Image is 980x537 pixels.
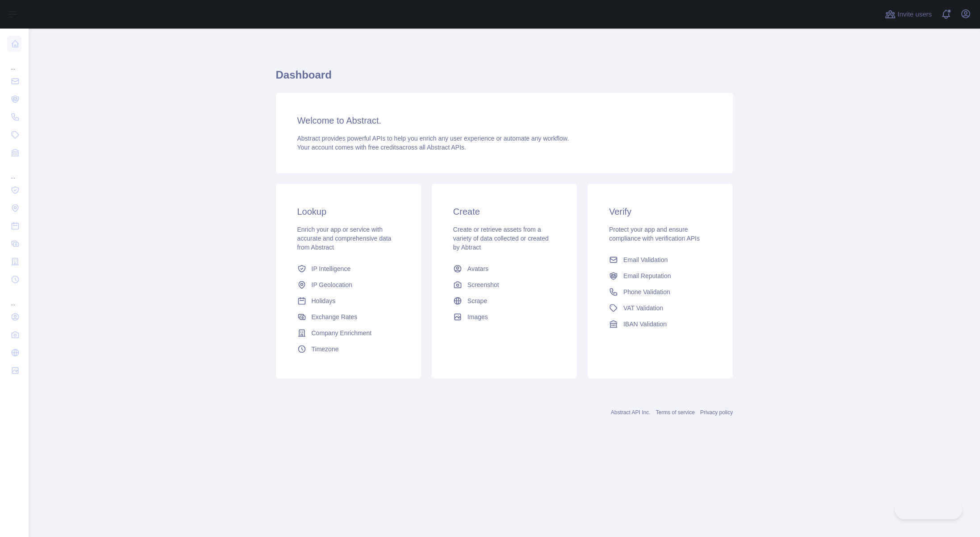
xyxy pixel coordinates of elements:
[467,296,487,305] span: Scrape
[467,312,488,321] span: Images
[294,309,403,325] a: Exchange Rates
[450,309,559,325] a: Images
[656,409,695,416] a: Terms of service
[623,255,667,264] span: Email Validation
[297,144,466,151] span: Your account comes with across all Abstract APIs.
[611,409,651,416] a: Abstract API Inc.
[297,226,392,251] span: Enrich your app or service with accurate and comprehensive data from Abstract
[467,280,499,289] span: Screenshot
[297,114,712,127] h3: Welcome to Abstract.
[294,261,403,277] a: IP Intelligence
[294,277,403,293] a: IP Geolocation
[467,264,488,273] span: Avatars
[605,252,715,268] a: Email Validation
[312,312,358,321] span: Exchange Rates
[450,261,559,277] a: Avatars
[605,300,715,316] a: VAT Validation
[312,264,351,273] span: IP Intelligence
[297,205,400,218] h3: Lookup
[623,320,667,329] span: IBAN Validation
[450,277,559,293] a: Screenshot
[312,280,353,289] span: IP Geolocation
[7,54,21,71] div: ...
[897,9,932,20] span: Invite users
[294,325,403,341] a: Company Enrichment
[609,205,711,218] h3: Verify
[276,68,733,89] h1: Dashboard
[453,205,555,218] h3: Create
[297,135,569,142] span: Abstract provides powerful APIs to help you enrich any user experience or automate any workflow.
[605,316,715,332] a: IBAN Validation
[312,296,336,305] span: Holidays
[368,144,399,151] span: free credits
[605,284,715,300] a: Phone Validation
[294,293,403,309] a: Holidays
[623,287,670,296] span: Phone Validation
[450,293,559,309] a: Scrape
[623,271,671,280] span: Email Reputation
[895,500,962,519] iframe: Toggle Customer Support
[883,7,934,21] button: Invite users
[623,304,663,312] span: VAT Validation
[700,409,733,416] a: Privacy policy
[312,329,372,337] span: Company Enrichment
[7,162,21,180] div: ...
[294,341,403,357] a: Timezone
[7,289,21,307] div: ...
[609,226,700,242] span: Protect your app and ensure compliance with verification APIs
[312,345,339,354] span: Timezone
[453,226,549,251] span: Create or retrieve assets from a variety of data collected or created by Abtract
[605,268,715,284] a: Email Reputation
